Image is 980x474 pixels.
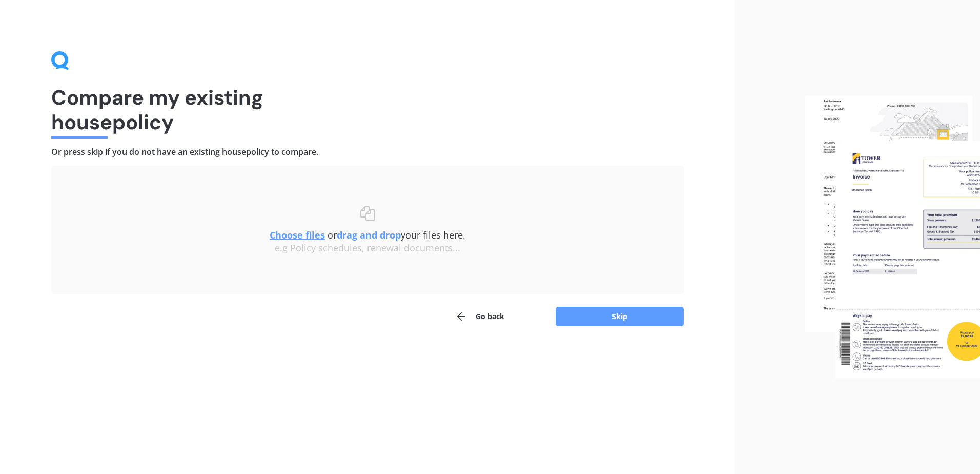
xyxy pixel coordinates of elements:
[72,243,663,254] div: e.g Policy schedules, renewal documents...
[455,306,504,327] button: Go back
[270,229,465,241] span: or your files here.
[51,147,684,157] h4: Or press skip if you do not have an existing house policy to compare.
[270,229,325,241] u: Choose files
[51,85,684,134] h1: Compare my existing house policy
[556,307,684,326] button: Skip
[337,229,401,241] b: drag and drop
[805,96,980,378] img: files.webp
